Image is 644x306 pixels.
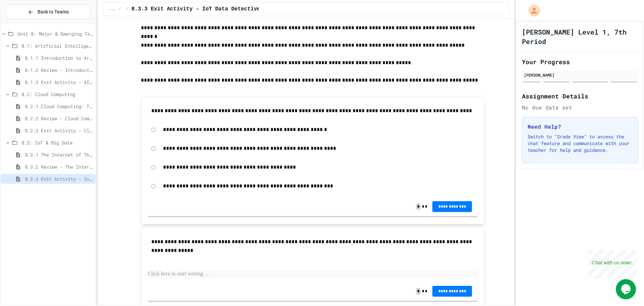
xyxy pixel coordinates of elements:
[6,5,90,19] button: Back to Teams
[21,139,93,146] span: 8.3: IoT & Big Data
[25,163,93,170] span: 8.3.2 Review - The Internet of Things and Big Data
[521,3,542,18] div: My Account
[126,6,129,12] span: /
[528,133,632,154] p: Switch to "Grade View" to access the chat feature and communicate with your teacher for help and ...
[522,27,638,46] h1: [PERSON_NAME] Level 1, 7th Period
[522,91,638,101] h2: Assignment Details
[25,115,93,122] span: 8.2.2 Review - Cloud Computing
[25,103,93,110] span: 8.2.1 Cloud Computing: Transforming the Digital World
[25,54,93,61] span: 8.1.1 Introduction to Artificial Intelligence
[616,279,637,299] iframe: chat widget
[21,42,93,49] span: 8.1: Artificial Intelligence Basics
[109,6,116,12] span: ...
[524,72,636,78] div: [PERSON_NAME]
[131,5,292,13] span: 8.3.3 Exit Activity - IoT Data Detective Challenge
[25,79,93,86] span: 8.1.3 Exit Activity - AI Detective
[118,6,121,12] span: /
[21,91,93,98] span: 8.2: Cloud Computing
[528,123,632,131] h3: Need Help?
[25,151,93,158] span: 8.3.1 The Internet of Things and Big Data: Our Connected Digital World
[25,67,93,74] span: 8.1.2 Review - Introduction to Artificial Intelligence
[25,175,93,182] span: 8.3.3 Exit Activity - IoT Data Detective Challenge
[522,103,638,112] div: No due date set
[25,127,93,134] span: 8.2.3 Exit Activity - Cloud Service Detective
[17,30,93,37] span: Unit 8: Major & Emerging Technologies
[38,8,69,15] span: Back to Teams
[522,57,638,67] h2: Your Progress
[588,250,637,278] iframe: chat widget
